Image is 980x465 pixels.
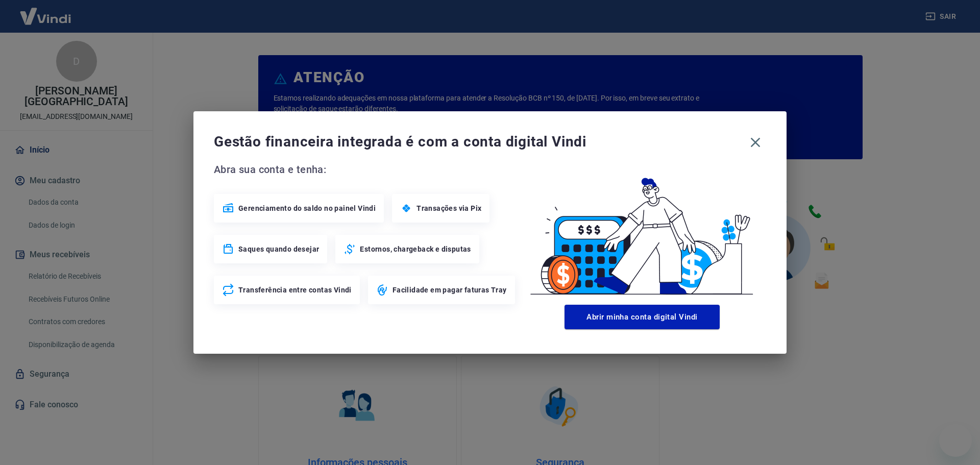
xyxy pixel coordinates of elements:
[214,161,518,178] span: Abra sua conta e tenha:
[238,244,319,254] span: Saques quando desejar
[518,161,766,301] img: Good Billing
[939,424,972,457] iframe: Botão para abrir a janela de mensagens
[238,203,376,213] span: Gerenciamento do saldo no painel Vindi
[565,305,720,329] button: Abrir minha conta digital Vindi
[416,203,481,213] span: Transações via Pix
[393,285,507,295] span: Facilidade em pagar faturas Tray
[214,132,745,152] span: Gestão financeira integrada é com a conta digital Vindi
[238,285,352,295] span: Transferência entre contas Vindi
[360,244,471,254] span: Estornos, chargeback e disputas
